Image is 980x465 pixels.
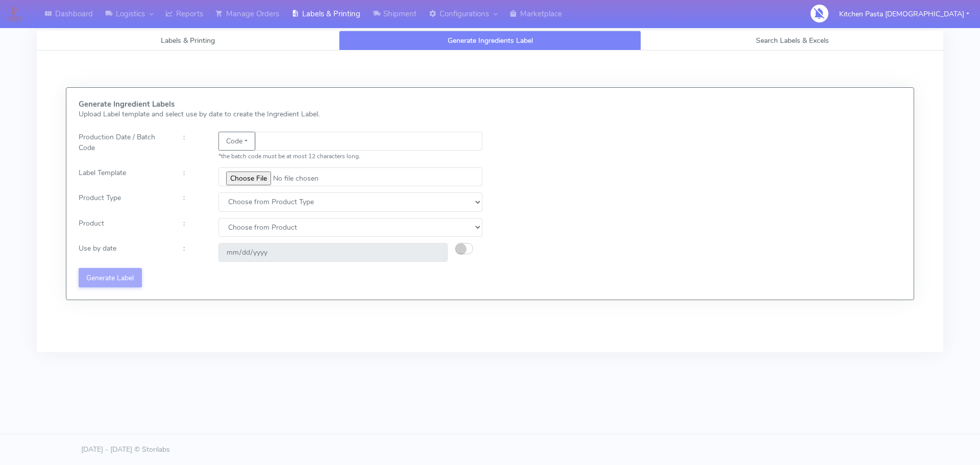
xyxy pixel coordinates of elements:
[79,109,482,119] p: Upload Label template and select use by date to create the Ingredient Label.
[448,36,533,45] span: Generate Ingredients Label
[71,218,176,237] div: Product
[831,4,977,25] button: Kitchen Pasta [DEMOGRAPHIC_DATA]
[79,268,142,287] button: Generate Label
[176,218,210,237] div: :
[756,36,829,45] span: Search Labels & Excels
[71,192,176,211] div: Product Type
[176,243,210,262] div: :
[176,192,210,211] div: :
[218,132,255,151] button: Code
[218,152,360,160] small: *the batch code must be at most 12 characters long.
[161,36,215,45] span: Labels & Printing
[37,31,943,51] ul: Tabs
[71,132,176,161] div: Production Date / Batch Code
[79,100,482,109] h5: Generate Ingredient Labels
[71,167,176,186] div: Label Template
[71,243,176,262] div: Use by date
[176,132,210,161] div: :
[176,167,210,186] div: :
